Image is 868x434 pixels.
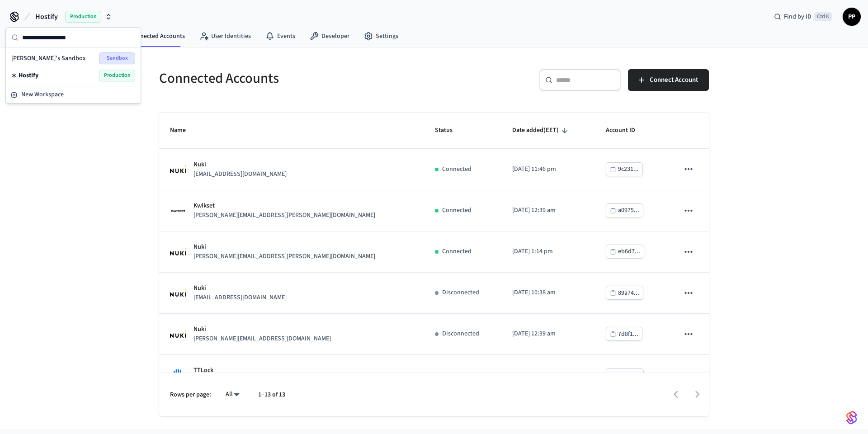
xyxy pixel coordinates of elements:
[192,28,258,44] a: User Identities
[193,252,375,261] p: [PERSON_NAME][EMAIL_ADDRESS][PERSON_NAME][DOMAIN_NAME]
[170,289,186,297] img: Nuki Logo, Square
[302,28,357,44] a: Developer
[628,69,709,91] button: Connect Account
[442,288,479,297] p: Disconnected
[193,211,375,220] p: [PERSON_NAME][EMAIL_ADDRESS][PERSON_NAME][DOMAIN_NAME]
[618,164,639,175] div: 9c231...
[193,283,287,293] p: Nuki
[512,123,571,137] span: Date added(EET)
[512,329,584,339] p: [DATE] 12:39 am
[6,48,141,86] div: Suggestions
[606,327,642,341] button: 7d8f1...
[258,28,302,44] a: Events
[21,90,64,99] span: New Workspace
[65,11,101,23] span: Production
[512,247,584,256] p: [DATE] 1:14 pm
[606,123,647,137] span: Account ID
[193,334,331,344] p: [PERSON_NAME][EMAIL_ADDRESS][DOMAIN_NAME]
[442,329,479,339] p: Disconnected
[357,28,406,44] a: Settings
[170,203,186,219] img: Kwikset Logo, Square
[618,288,639,299] div: 89a74...
[170,390,211,400] p: Rows per page:
[618,329,638,340] div: 7d8f1...
[606,286,643,300] button: 89a74...
[606,162,643,176] button: 9c231...
[222,388,244,401] div: All
[11,54,86,63] span: [PERSON_NAME]'s Sandbox
[7,87,140,102] button: New Workspace
[170,165,186,173] img: Nuki Logo, Square
[846,410,857,425] img: SeamLogoGradient.69752ec5.svg
[193,325,331,334] p: Nuki
[650,74,698,86] span: Connect Account
[843,8,861,26] button: PP
[110,28,192,44] a: Connected Accounts
[170,367,186,383] img: TTLock Logo, Square
[170,123,198,137] span: Name
[618,246,640,257] div: eb6d7...
[512,206,584,215] p: [DATE] 12:39 am
[99,70,135,81] span: Production
[606,245,644,259] button: eb6d7...
[193,242,375,252] p: Nuki
[193,366,242,375] p: TTLock
[512,165,584,174] p: [DATE] 11:46 pm
[814,12,832,21] span: Ctrl K
[606,203,643,217] button: a0975...
[258,390,285,400] p: 1–13 of 13
[35,11,58,22] span: Hostify
[618,370,640,381] div: 383d1...
[606,368,644,382] button: 383d1...
[193,160,287,170] p: Nuki
[512,371,584,380] p: [DATE] 10:53 am
[193,201,375,211] p: Kwikset
[170,330,186,338] img: Nuki Logo, Square
[442,371,472,380] p: Connected
[844,9,860,25] span: PP
[618,205,639,216] div: a0975...
[442,165,472,174] p: Connected
[99,52,135,64] span: Sandbox
[159,69,429,88] h5: Connected Accounts
[193,170,287,179] p: [EMAIL_ADDRESS][DOMAIN_NAME]
[193,293,287,302] p: [EMAIL_ADDRESS][DOMAIN_NAME]
[442,247,472,256] p: Connected
[435,123,464,137] span: Status
[170,248,186,255] img: Nuki Logo, Square
[442,206,472,215] p: Connected
[19,71,38,80] span: Hostify
[784,12,811,21] span: Find by ID
[767,9,839,25] div: Find by IDCtrl K
[512,288,584,297] p: [DATE] 10:38 am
